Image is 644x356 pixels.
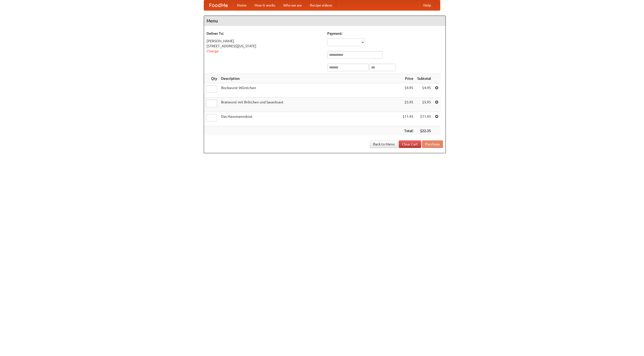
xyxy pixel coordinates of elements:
[327,31,443,36] h5: Payment:
[415,126,433,136] th: $22.35
[207,49,219,53] a: Change
[422,140,443,148] button: Purchase
[207,44,322,49] div: [STREET_ADDRESS][US_STATE]
[204,74,219,83] th: Qty
[219,83,400,98] td: Bockwurst Würstchen
[415,112,433,126] td: $11.45
[415,74,433,83] th: Subtotal
[306,0,336,10] a: Recipe videos
[415,98,433,112] td: $5.95
[207,31,322,36] h5: Deliver To:
[219,98,400,112] td: Bratwurst mit Brötchen und Sauerkraut
[204,16,446,26] h4: Menu
[400,74,415,83] th: Price
[419,0,435,10] a: Help
[219,112,400,126] td: Das Hausmannskost
[400,83,415,98] td: $4.95
[204,0,233,10] a: FoodMe
[207,38,322,44] div: [PERSON_NAME]
[400,112,415,126] td: $11.45
[219,74,400,83] th: Description
[399,140,421,148] a: Clear Cart
[400,126,415,136] th: Total:
[279,0,306,10] a: Who we are
[370,140,398,148] a: Back to Menu
[415,83,433,98] td: $4.95
[251,0,279,10] a: How it works
[400,98,415,112] td: $5.95
[233,0,251,10] a: Home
